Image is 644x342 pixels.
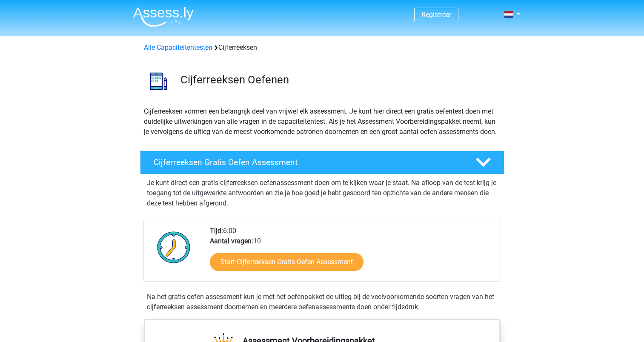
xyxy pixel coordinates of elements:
p: Je kunt direct een gratis cijferreeksen oefenassessment doen om te kijken waar je staat. Na afloo... [147,178,498,208]
b: Tijd: [210,227,223,235]
h3: Cijferreeksen Oefenen [180,73,498,86]
a: Start Cijferreeksen Gratis Oefen Assessment [210,253,364,271]
img: cijferreeksen [140,63,177,99]
h4: Cijferreeksen Gratis Oefen Assessment [154,157,462,167]
img: Klok [152,226,195,268]
div: Na het gratis oefen assessment kun je met het oefenpakket de uitleg bij de veelvoorkomende soorte... [143,292,501,312]
a: Cijferreeksen Gratis Oefen Assessment [137,151,508,174]
div: 6:00 10 [203,226,500,281]
p: Cijferreeksen vormen een belangrijk deel van vrijwel elk assessment. Je kunt hier direct een grat... [144,106,501,137]
img: Assessly [133,7,194,27]
a: Alle Capaciteitentesten [144,43,212,51]
b: Aantal vragen: [210,237,253,245]
div: Cijferreeksen [140,43,504,53]
a: Registreer [421,11,451,19]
